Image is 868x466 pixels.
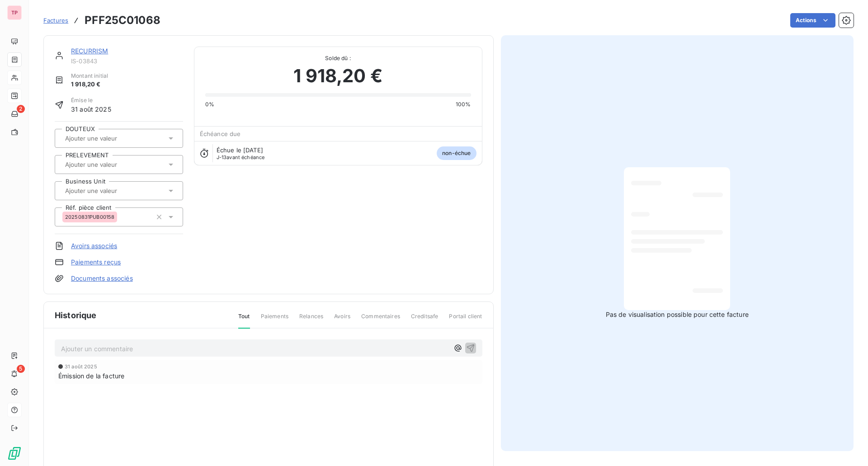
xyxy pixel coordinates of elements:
[205,100,214,108] span: 0%
[64,134,155,142] input: Ajouter une valeur
[449,312,482,328] span: Portail client
[456,100,471,108] span: 100%
[17,105,25,113] span: 2
[65,364,97,369] span: 31 août 2025
[43,16,68,25] a: Factures
[71,72,108,80] span: Montant initial
[71,96,111,104] span: Émise le
[71,104,111,114] span: 31 août 2025
[293,62,382,89] span: 1 918,20 €
[217,146,263,154] span: Échue le [DATE]
[71,80,108,89] span: 1 918,20 €
[217,154,227,160] span: J-13
[200,130,241,137] span: Échéance due
[71,47,108,55] a: RECURRISM
[85,12,160,28] h3: PFF25C01068
[261,312,288,328] span: Paiements
[837,435,859,457] iframe: Intercom live chat
[217,155,265,160] span: avant échéance
[361,312,400,328] span: Commentaires
[205,54,471,62] span: Solde dû :
[58,371,124,381] span: Émission de la facture
[411,312,439,328] span: Creditsafe
[71,57,183,65] span: IS-03843
[17,365,25,373] span: 5
[7,5,22,20] div: TP
[65,214,114,220] span: 20250831PUB00158
[437,146,476,160] span: non-échue
[64,160,155,169] input: Ajouter une valeur
[71,258,121,267] a: Paiements reçus
[606,310,749,319] span: Pas de visualisation possible pour cette facture
[71,274,133,283] a: Documents associés
[7,446,22,461] img: Logo LeanPay
[238,312,250,329] span: Tout
[334,312,350,328] span: Avoirs
[55,309,97,321] span: Historique
[71,241,117,250] a: Avoirs associés
[790,13,835,28] button: Actions
[64,187,155,195] input: Ajouter une valeur
[43,17,68,24] span: Factures
[299,312,323,328] span: Relances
